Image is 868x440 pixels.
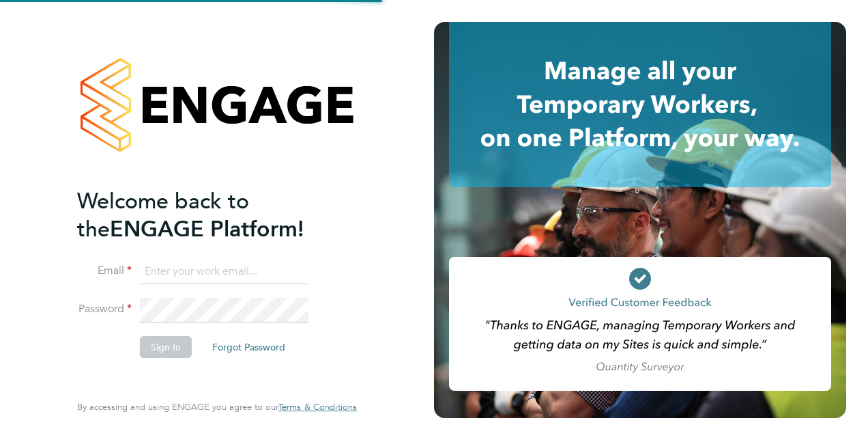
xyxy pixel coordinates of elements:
[140,336,192,358] button: Sign In
[201,336,296,358] button: Forgot Password
[278,402,357,413] a: Terms & Conditions
[77,302,132,316] label: Password
[278,401,357,413] span: Terms & Conditions
[77,187,343,243] h2: ENGAGE Platform!
[77,401,357,413] span: By accessing and using ENGAGE you agree to our
[77,188,249,243] span: Welcome back to the
[77,264,132,278] label: Email
[140,260,308,284] input: Enter your work email...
